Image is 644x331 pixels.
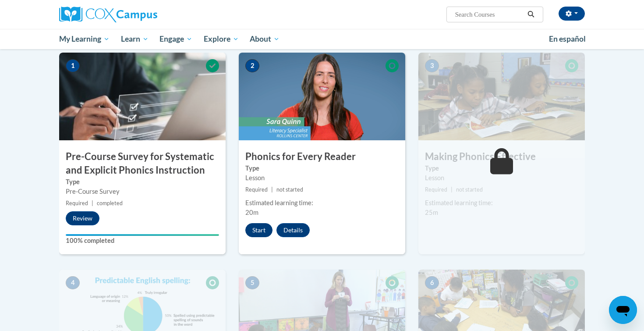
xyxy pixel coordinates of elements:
div: Estimated learning time: [245,198,399,208]
span: | [271,186,273,193]
a: My Learning [53,29,115,49]
label: Type [66,177,219,187]
span: Required [425,186,447,193]
div: Lesson [245,173,399,183]
span: 3 [425,59,439,72]
button: Search [524,9,538,20]
label: Type [425,164,578,173]
h3: Phonics for Every Reader [239,150,405,164]
a: Explore [198,29,244,49]
span: About [250,34,280,44]
span: Required [245,186,268,193]
img: Course Image [418,53,585,140]
a: Cox Campus [59,7,226,22]
span: Explore [204,34,239,44]
button: Details [276,223,310,237]
span: My Learning [59,34,110,44]
span: | [451,186,453,193]
span: 20m [245,209,258,216]
span: 5 [245,276,259,289]
span: Learn [121,34,149,44]
label: Type [245,164,399,173]
a: En español [543,30,591,48]
div: Your progress [66,234,219,236]
div: Main menu [46,29,598,49]
label: 100% completed [66,236,219,246]
span: En español [549,34,586,43]
span: completed [97,200,123,206]
span: 4 [66,276,80,289]
span: not started [276,186,303,193]
h3: Making Phonics Effective [418,150,585,164]
span: 6 [425,276,439,289]
button: Start [245,223,272,237]
span: Required [66,200,88,206]
div: Pre-Course Survey [66,187,219,196]
img: Course Image [239,53,405,140]
span: 1 [66,59,80,72]
a: Learn [115,29,154,49]
div: Estimated learning time: [425,198,578,208]
span: 2 [245,59,259,72]
span: not started [456,186,483,193]
a: Engage [154,29,198,49]
h3: Pre-Course Survey for Systematic and Explicit Phonics Instruction [59,150,226,177]
button: Review [66,211,99,225]
div: Lesson [425,173,578,183]
a: About [244,29,286,49]
button: Account Settings [559,7,585,21]
span: 25m [425,209,438,216]
input: Search Courses [454,9,524,20]
span: Engage [159,34,192,44]
span: | [92,200,93,206]
img: Cox Campus [59,7,157,22]
img: Course Image [59,53,226,140]
iframe: Button to launch messaging window [609,296,637,324]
